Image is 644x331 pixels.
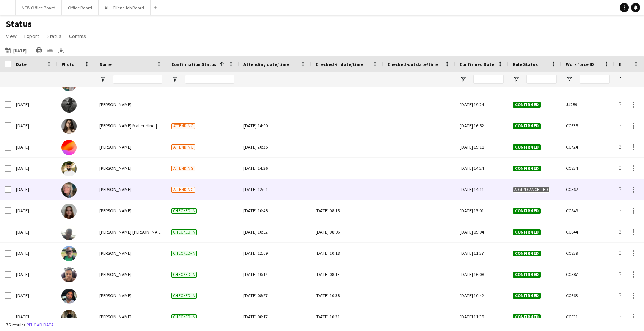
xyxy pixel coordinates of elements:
[513,314,541,320] span: Confirmed
[11,264,57,285] div: [DATE]
[99,165,132,171] span: [PERSON_NAME]
[171,272,197,278] span: Checked-in
[171,251,197,256] span: Checked-in
[513,144,541,150] span: Confirmed
[185,75,234,84] input: Confirmation Status Filter Input
[66,31,89,41] a: Comms
[316,285,379,306] div: [DATE] 10:38
[455,221,508,242] div: [DATE] 09:04
[526,75,557,84] input: Role Status Filter Input
[455,243,508,264] div: [DATE] 11:37
[99,229,165,235] span: [PERSON_NAME] [PERSON_NAME]
[580,75,610,84] input: Workforce ID Filter Input
[61,161,77,176] img: Harry Singh
[11,115,57,136] div: [DATE]
[25,321,55,329] button: Reload data
[561,94,614,115] div: JJ289
[99,208,132,213] span: [PERSON_NAME]
[99,314,132,320] span: [PERSON_NAME]
[99,144,132,150] span: [PERSON_NAME]
[513,166,541,171] span: Confirmed
[243,243,306,264] div: [DATE] 12:09
[455,136,508,157] div: [DATE] 19:18
[513,229,541,235] span: Confirmed
[61,97,77,113] img: SCOTT MCKELLAR
[388,61,438,67] span: Checked-out date/time
[99,76,106,83] button: Open Filter Menu
[561,243,614,264] div: CC839
[61,289,77,304] img: Suraj Sharma
[316,221,379,242] div: [DATE] 08:06
[561,285,614,306] div: CC663
[24,33,39,39] span: Export
[99,123,188,129] span: [PERSON_NAME] Mallendine-[PERSON_NAME]
[473,75,504,84] input: Confirmed Date Filter Input
[243,285,306,306] div: [DATE] 08:27
[561,179,614,200] div: CC562
[99,187,132,192] span: [PERSON_NAME]
[62,0,99,15] button: Office Board
[171,229,197,235] span: Checked-in
[61,267,77,282] img: Regis Grant
[243,221,306,242] div: [DATE] 10:52
[11,285,57,306] div: [DATE]
[460,76,467,83] button: Open Filter Menu
[316,243,379,264] div: [DATE] 10:18
[11,200,57,221] div: [DATE]
[513,208,541,214] span: Confirmed
[171,293,197,299] span: Checked-in
[513,76,520,83] button: Open Filter Menu
[561,158,614,179] div: CC834
[460,61,494,67] span: Confirmed Date
[69,33,86,39] span: Comms
[61,61,74,67] span: Photo
[561,136,614,157] div: CC724
[16,61,27,67] span: Date
[35,46,44,55] app-action-btn: Print
[561,264,614,285] div: CC587
[243,306,306,327] div: [DATE] 08:17
[171,187,195,193] span: Attending
[455,158,508,179] div: [DATE] 14:24
[61,140,77,155] img: Grzegorz Wrobel
[561,115,614,136] div: CC635
[243,136,306,157] div: [DATE] 20:35
[513,61,538,67] span: Role Status
[513,187,550,193] span: Admin cancelled
[99,102,132,107] span: [PERSON_NAME]
[243,200,306,221] div: [DATE] 10:48
[99,271,132,277] span: [PERSON_NAME]
[61,310,77,325] img: Adam Connor
[113,75,162,84] input: Name Filter Input
[513,293,541,299] span: Confirmed
[61,182,77,198] img: Nicola Lewis
[513,102,541,108] span: Confirmed
[44,31,64,41] a: Status
[561,306,614,327] div: CC631
[243,264,306,285] div: [DATE] 10:14
[3,46,28,55] button: [DATE]
[11,306,57,327] div: [DATE]
[566,61,594,67] span: Workforce ID
[455,115,508,136] div: [DATE] 16:52
[243,179,306,200] div: [DATE] 12:01
[99,0,151,15] button: ALL Client Job Board
[171,166,195,171] span: Attending
[561,200,614,221] div: CC849
[61,119,77,134] img: Sophia Mallendine-Fry
[6,33,17,39] span: View
[21,31,42,41] a: Export
[61,204,77,219] img: Stephanie Hughes
[11,221,57,242] div: [DATE]
[11,94,57,115] div: [DATE]
[243,158,306,179] div: [DATE] 14:36
[455,264,508,285] div: [DATE] 16:08
[455,179,508,200] div: [DATE] 14:11
[11,179,57,200] div: [DATE]
[171,208,197,214] span: Checked-in
[243,61,289,67] span: Attending date/time
[513,251,541,256] span: Confirmed
[57,46,66,55] app-action-btn: Export XLSX
[99,61,112,67] span: Name
[171,144,195,150] span: Attending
